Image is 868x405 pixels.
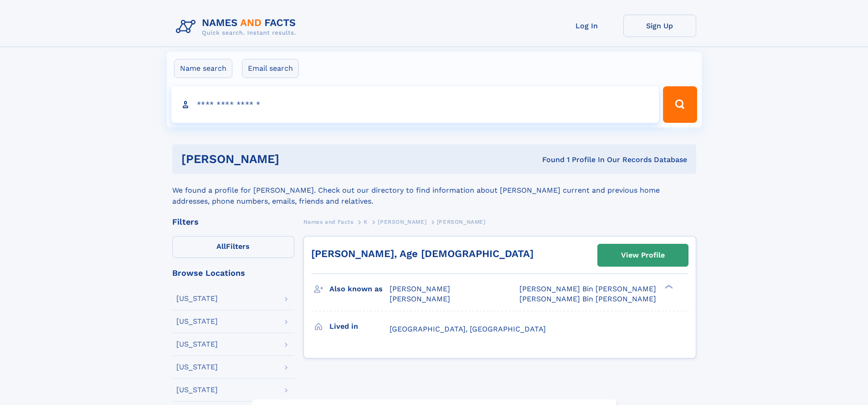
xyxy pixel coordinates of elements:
[176,318,218,325] div: [US_STATE]
[364,216,368,227] a: K
[598,244,688,266] a: View Profile
[303,216,354,227] a: Names and Facts
[176,295,218,302] div: [US_STATE]
[437,219,486,225] span: [PERSON_NAME]
[172,269,294,277] div: Browse Locations
[216,242,226,251] span: All
[364,219,368,225] span: K
[172,218,294,226] div: Filters
[519,284,656,293] span: [PERSON_NAME] Bin [PERSON_NAME]
[550,15,623,37] a: Log In
[378,219,426,225] span: [PERSON_NAME]
[390,295,450,303] span: [PERSON_NAME]
[172,236,294,258] label: Filters
[663,284,673,290] div: ❯
[621,245,665,266] div: View Profile
[378,216,426,227] a: [PERSON_NAME]
[176,363,218,371] div: [US_STATE]
[174,59,232,78] label: Name search
[311,248,534,259] a: [PERSON_NAME], Age [DEMOGRAPHIC_DATA]
[176,386,218,394] div: [US_STATE]
[623,15,696,37] a: Sign Up
[390,325,546,333] span: [GEOGRAPHIC_DATA], [GEOGRAPHIC_DATA]
[329,319,390,334] h3: Lived in
[390,284,450,293] span: [PERSON_NAME]
[519,295,656,303] span: [PERSON_NAME] Bin [PERSON_NAME]
[329,281,390,297] h3: Also known as
[181,153,411,165] h1: [PERSON_NAME]
[242,59,299,78] label: Email search
[411,155,687,165] div: Found 1 Profile In Our Records Database
[171,86,659,123] input: search input
[172,174,696,207] div: We found a profile for [PERSON_NAME]. Check out our directory to find information about [PERSON_N...
[172,15,303,39] img: Logo Names and Facts
[176,341,218,348] div: [US_STATE]
[663,86,697,123] button: Search Button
